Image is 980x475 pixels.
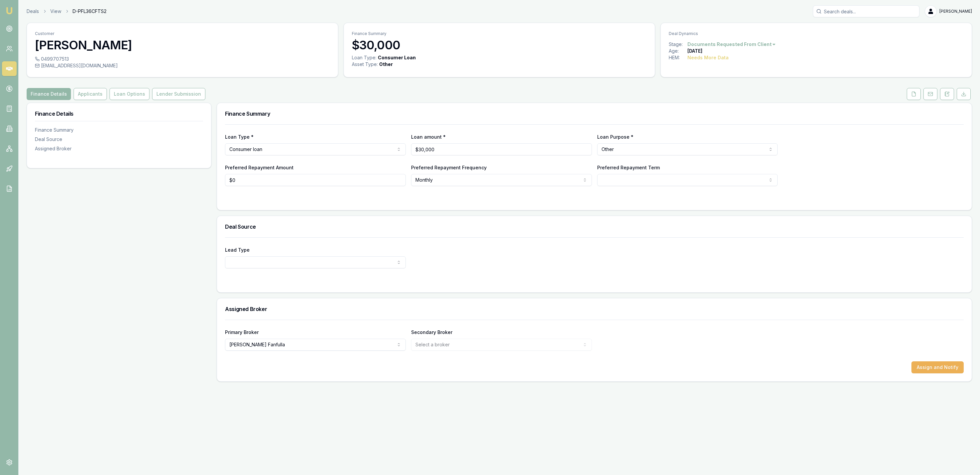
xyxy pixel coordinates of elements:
[152,88,205,100] button: Lender Submission
[74,88,107,100] button: Applicants
[687,48,702,54] div: [DATE]
[813,5,919,17] input: Search deals
[379,61,393,68] div: Other
[411,165,487,170] label: Preferred Repayment Frequency
[225,165,294,170] label: Preferred Repayment Amount
[939,9,972,14] span: [PERSON_NAME]
[27,8,107,15] nav: breadcrumb
[35,145,203,152] div: Assigned Broker
[411,134,446,140] label: Loan amount *
[687,41,776,48] button: Documents Requested From Client
[597,134,633,140] label: Loan Purpose *
[35,111,203,116] h3: Finance Details
[352,61,378,68] div: Asset Type :
[225,134,254,140] label: Loan Type *
[378,54,416,61] div: Consumer Loan
[35,31,330,36] p: Customer
[225,111,964,116] h3: Finance Summary
[50,8,61,15] a: View
[35,127,203,133] div: Finance Summary
[27,8,39,15] a: Deals
[352,38,647,52] h3: $30,000
[687,54,729,61] div: Needs More Data
[669,48,687,54] div: Age:
[597,165,660,170] label: Preferred Repayment Term
[35,38,330,52] h3: [PERSON_NAME]
[911,361,964,373] button: Assign and Notify
[27,88,71,100] button: Finance Details
[35,136,203,143] div: Deal Source
[352,31,647,36] p: Finance Summary
[5,7,13,15] img: emu-icon-u.png
[225,247,250,253] label: Lead Type
[108,88,151,100] a: Loan Options
[669,31,964,36] p: Deal Dynamics
[669,41,687,48] div: Stage:
[225,174,406,186] input: $
[27,88,72,100] a: Finance Details
[411,143,592,155] input: $
[151,88,207,100] a: Lender Submission
[73,8,107,15] span: D-PFL36CFTS2
[225,224,964,229] h3: Deal Source
[35,56,330,62] div: 0499707513
[352,54,376,61] div: Loan Type:
[411,329,452,335] label: Secondary Broker
[669,54,687,61] div: HEM:
[225,306,964,312] h3: Assigned Broker
[110,88,149,100] button: Loan Options
[35,62,330,69] div: [EMAIL_ADDRESS][DOMAIN_NAME]
[72,88,108,100] a: Applicants
[225,329,259,335] label: Primary Broker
